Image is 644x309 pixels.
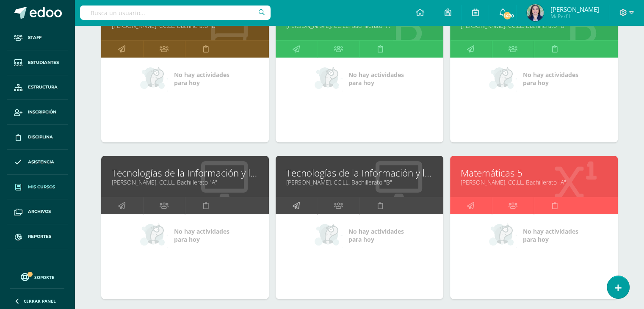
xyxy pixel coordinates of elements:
span: No hay actividades para hoy [174,71,229,87]
span: Inscripción [28,109,56,116]
a: [PERSON_NAME]. CC.LL. Bachillerato "A" [461,178,607,186]
a: Tecnologías de la Información y la Comunicación 5 [286,166,433,179]
img: no_activities_small.png [315,66,343,91]
span: Estudiantes [28,59,59,66]
a: [PERSON_NAME]. CC.LL. Bachillerato "B" [112,22,258,30]
span: Asistencia [28,159,54,166]
a: Estructura [7,75,68,100]
span: [PERSON_NAME] [550,5,599,14]
span: Staff [28,34,41,41]
span: No hay actividades para hoy [348,71,404,87]
span: 1470 [503,11,512,20]
img: no_activities_small.png [489,223,517,248]
span: Disciplina [28,134,53,141]
a: Asistencia [7,150,68,175]
img: no_activities_small.png [315,223,343,248]
a: Estudiantes [7,50,68,75]
span: Estructura [28,84,58,91]
a: Archivos [7,199,68,224]
a: [PERSON_NAME]. CC.LL. Bachillerato "A" [112,178,258,186]
a: Tecnologías de la Información y la Comunicación 5 [112,166,258,179]
span: No hay actividades para hoy [174,227,229,243]
span: No hay actividades para hoy [523,227,578,243]
img: no_activities_small.png [489,66,517,91]
a: [PERSON_NAME]. CC.LL. Bachillerato "A" [286,22,433,30]
a: Inscripción [7,100,68,125]
span: Reportes [28,233,51,240]
a: Staff [7,25,68,50]
a: Matemáticas 5 [461,166,607,179]
img: 5906865b528be9ca3f0fa4c27820edfe.png [527,4,544,21]
span: Archivos [28,208,51,215]
span: Mis cursos [28,184,55,190]
span: No hay actividades para hoy [348,227,404,243]
span: Soporte [34,274,54,280]
input: Busca un usuario... [80,6,271,20]
a: Soporte [10,271,64,282]
a: Reportes [7,224,68,249]
span: Cerrar panel [24,298,56,304]
a: Disciplina [7,125,68,150]
span: Mi Perfil [550,13,599,20]
span: No hay actividades para hoy [523,71,578,87]
img: no_activities_small.png [140,66,168,91]
a: [PERSON_NAME]. CC.LL. Bachillerato "B" [286,178,433,186]
a: Mis cursos [7,175,68,200]
a: [PERSON_NAME]. CC.LL. Bachillerato "B" [461,22,607,30]
img: no_activities_small.png [140,223,168,248]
